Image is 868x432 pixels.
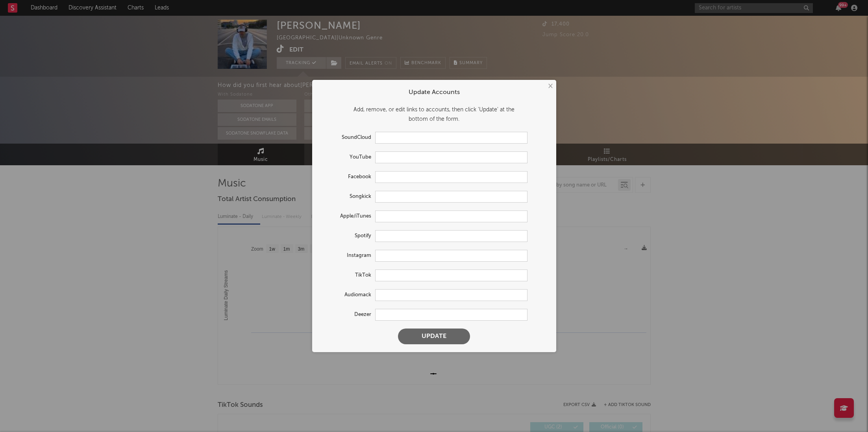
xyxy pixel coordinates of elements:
[320,212,375,221] label: Apple/iTunes
[320,192,375,201] label: Songkick
[320,271,375,280] label: TikTok
[320,172,375,182] label: Facebook
[398,329,470,344] button: Update
[320,251,375,260] label: Instagram
[320,310,375,319] label: Deezer
[320,105,548,124] div: Add, remove, or edit links to accounts, then click 'Update' at the bottom of the form.
[320,153,375,162] label: YouTube
[320,133,375,142] label: SoundCloud
[320,88,548,97] div: Update Accounts
[320,231,375,241] label: Spotify
[546,82,554,90] button: ×
[320,290,375,300] label: Audiomack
